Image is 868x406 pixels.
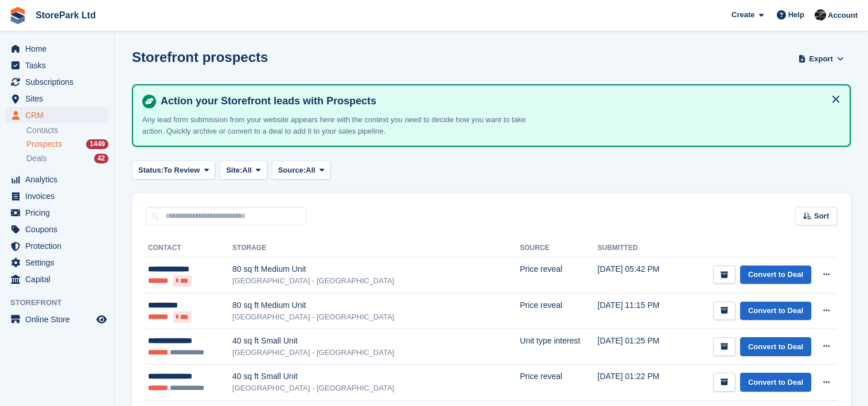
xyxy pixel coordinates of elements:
[232,311,520,323] div: [GEOGRAPHIC_DATA] - [GEOGRAPHIC_DATA]
[6,205,108,221] a: menu
[232,382,520,394] div: [GEOGRAPHIC_DATA] - [GEOGRAPHIC_DATA]
[828,10,858,21] span: Account
[6,57,108,73] a: menu
[6,271,108,287] a: menu
[731,9,754,21] span: Create
[598,293,678,329] td: [DATE] 11:15 PM
[26,139,62,150] span: Prospects
[138,165,164,176] span: Status:
[142,114,544,136] p: Any lead form submission from your website appears here with the context you need to decide how y...
[740,302,811,321] a: Convert to Deal
[6,221,108,237] a: menu
[232,347,520,358] div: [GEOGRAPHIC_DATA] - [GEOGRAPHIC_DATA]
[25,41,94,57] span: Home
[6,107,108,123] a: menu
[6,311,108,327] a: menu
[25,255,94,271] span: Settings
[86,139,108,149] div: 1449
[598,329,678,365] td: [DATE] 01:25 PM
[740,373,811,392] a: Convert to Deal
[796,49,846,68] button: Export
[242,165,252,176] span: All
[520,257,597,294] td: Price reveal
[26,125,108,136] a: Contacts
[25,188,94,204] span: Invoices
[26,138,108,150] a: Prospects 1449
[598,239,678,257] th: Submitted
[25,238,94,254] span: Protection
[95,313,108,326] a: Preview store
[26,153,47,164] span: Deals
[598,257,678,294] td: [DATE] 05:42 PM
[520,239,597,257] th: Source
[6,188,108,204] a: menu
[132,161,215,179] button: Status: To Review
[278,165,306,176] span: Source:
[232,263,520,275] div: 80 sq ft Medium Unit
[94,154,108,163] div: 42
[814,210,829,222] span: Sort
[132,49,268,65] h1: Storefront prospects
[25,171,94,188] span: Analytics
[6,91,108,107] a: menu
[6,41,108,57] a: menu
[815,9,826,21] img: Ryan Mulcahy
[146,239,232,257] th: Contact
[520,365,597,400] td: Price reveal
[6,255,108,271] a: menu
[25,74,94,90] span: Subscriptions
[232,335,520,347] div: 40 sq ft Small Unit
[25,271,94,287] span: Capital
[232,275,520,287] div: [GEOGRAPHIC_DATA] - [GEOGRAPHIC_DATA]
[598,365,678,400] td: [DATE] 01:22 PM
[25,91,94,107] span: Sites
[740,266,811,284] a: Convert to Deal
[31,6,100,25] a: StorePark Ltd
[25,205,94,221] span: Pricing
[232,299,520,311] div: 80 sq ft Medium Unit
[25,57,94,73] span: Tasks
[520,329,597,365] td: Unit type interest
[232,370,520,382] div: 40 sq ft Small Unit
[272,161,331,179] button: Source: All
[25,107,94,123] span: CRM
[809,53,833,65] span: Export
[788,9,804,21] span: Help
[9,7,26,24] img: stora-icon-8386f47178a22dfd0bd8f6a31ec36ba5ce8667c1dd55bd0f319d3a0aa187defe.svg
[10,297,114,309] span: Storefront
[520,293,597,329] td: Price reveal
[25,311,94,327] span: Online Store
[306,165,316,176] span: All
[164,165,200,176] span: To Review
[156,95,840,108] h4: Action your Storefront leads with Prospects
[6,238,108,254] a: menu
[6,74,108,90] a: menu
[220,161,267,179] button: Site: All
[26,153,108,165] a: Deals 42
[226,165,242,176] span: Site:
[25,221,94,237] span: Coupons
[740,337,811,356] a: Convert to Deal
[232,239,520,257] th: Storage
[6,171,108,188] a: menu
